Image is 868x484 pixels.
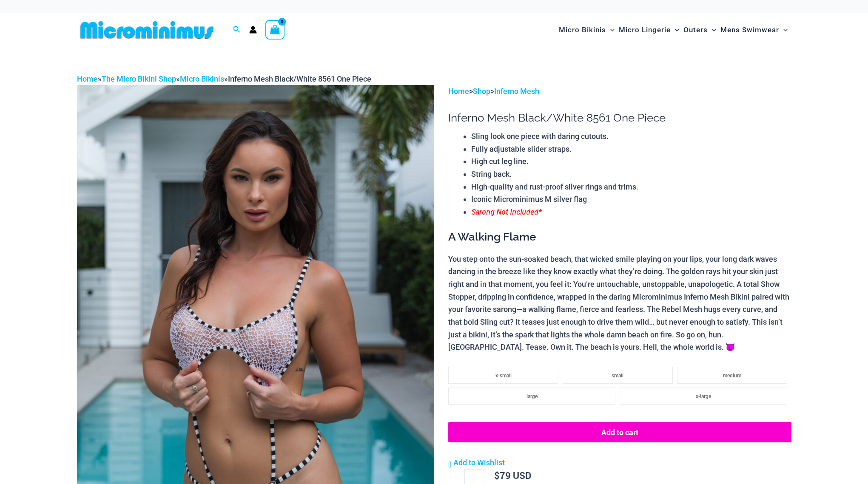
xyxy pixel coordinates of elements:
[448,367,558,384] li: x-small
[494,87,539,96] a: Inferno Mesh
[723,373,741,379] span: medium
[606,19,615,41] span: Menu Toggle
[612,373,623,379] span: small
[620,388,787,405] li: x-large
[619,19,671,41] span: Micro Lingerie
[557,17,617,43] a: Micro BikinisMenu ToggleMenu Toggle
[559,19,606,41] span: Micro Bikinis
[249,26,257,34] a: Account icon link
[448,230,791,244] h3: A Walking Flame
[448,388,615,405] li: large
[265,20,285,40] a: View Shopping Cart, empty
[448,253,791,354] p: You step onto the sun-soaked beach, that wicked smile playing on your lips, your long dark waves ...
[471,181,791,193] li: High-quality and rust-proof silver rings and trims.
[471,207,541,217] span: Sarong Not Included*
[671,19,679,41] span: Menu Toggle
[494,469,531,481] bdi: 79 USD
[779,19,788,41] span: Menu Toggle
[677,367,787,384] li: medium
[683,19,708,41] span: Outers
[617,17,681,43] a: Micro LingerieMenu ToggleMenu Toggle
[720,19,779,41] span: Mens Swimwear
[473,87,490,96] a: Shop
[563,367,673,384] li: small
[77,74,98,83] a: Home
[471,155,791,168] li: High cut leg line.
[494,469,500,481] span: $
[696,393,711,399] span: x-large
[495,373,512,379] span: x-small
[526,393,538,399] span: large
[471,193,791,206] li: Iconic Microminimus M silver flag
[448,456,505,469] a: Add to Wishlist
[77,20,217,40] img: MM SHOP LOGO FLAT
[681,17,718,43] a: OutersMenu ToggleMenu Toggle
[180,74,224,83] a: Micro Bikinis
[233,25,241,35] a: Search icon link
[555,16,791,44] nav: Site Navigation
[448,87,469,96] a: Home
[228,74,371,83] span: Inferno Mesh Black/White 8561 One Piece
[453,458,505,467] span: Add to Wishlist
[471,143,791,156] li: Fully adjustable slider straps.
[471,168,791,181] li: String back.
[102,74,176,83] a: The Micro Bikini Shop
[448,111,791,125] h1: Inferno Mesh Black/White 8561 One Piece
[718,17,790,43] a: Mens SwimwearMenu ToggleMenu Toggle
[77,74,371,83] span: » » »
[448,85,791,98] p: > >
[471,130,791,143] li: Sling look one piece with daring cutouts.
[448,422,791,442] button: Add to cart
[708,19,716,41] span: Menu Toggle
